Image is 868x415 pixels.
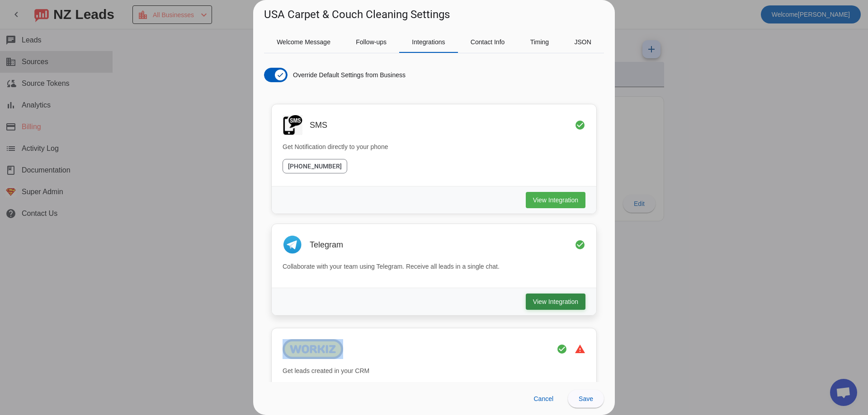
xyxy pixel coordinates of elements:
[533,395,553,402] span: Cancel
[533,297,578,306] span: View Integration
[310,121,327,130] h3: SMS
[310,240,343,249] h3: Telegram
[356,39,387,45] span: Follow-ups
[277,39,330,45] span: Welcome Message
[526,192,585,208] button: View Integration
[575,344,585,354] mat-icon: warning
[412,39,445,45] span: Integrations
[533,196,578,205] span: View Integration
[575,120,585,131] mat-icon: check_circle
[288,162,342,171] span: [PHONE_NUMBER]
[575,239,585,250] mat-icon: check_circle
[283,262,585,271] p: Collaborate with your team using Telegram. Receive all leads in a single chat.
[557,344,567,354] mat-icon: check_circle
[526,390,561,408] button: Cancel
[264,7,450,22] h1: USA Carpet & Couch Cleaning Settings
[526,294,585,310] button: View Integration
[568,390,604,408] button: Save
[283,235,302,255] img: Telegram
[530,39,549,45] span: Timing
[574,39,591,45] span: JSON
[579,395,593,402] span: Save
[471,39,505,45] span: Contact Info
[283,366,585,376] p: Get leads created in your CRM
[283,142,585,152] p: Get Notification directly to your phone
[291,70,406,79] label: Override Default Settings from Business
[283,115,302,135] img: SMS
